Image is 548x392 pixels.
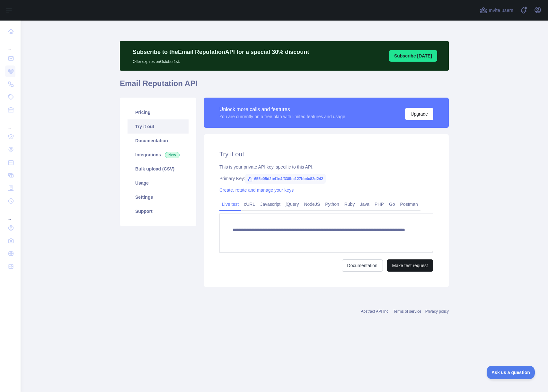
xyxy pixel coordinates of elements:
[389,50,437,62] button: Subscribe [DATE]
[393,309,421,314] a: Terms of service
[5,39,15,51] div: ...
[5,208,15,221] div: ...
[165,152,180,158] span: New
[283,199,301,209] a: jQuery
[245,174,326,184] span: 655e05d2b41e4f338bc127bb4c82d242
[372,199,386,209] a: PHP
[425,309,449,314] a: Privacy policy
[405,108,433,120] button: Upgrade
[342,199,358,209] a: Ruby
[386,199,398,209] a: Go
[133,57,309,64] p: Offer expires on October 1st.
[219,150,433,159] h2: Try it out
[398,199,420,209] a: Postman
[241,199,258,209] a: cURL
[128,119,189,134] a: Try it out
[342,259,383,272] a: Documentation
[219,187,294,193] a: Create, rotate and manage your keys
[361,309,390,314] a: Abstract API Inc.
[128,162,189,176] a: Bulk upload (CSV)
[219,164,433,170] div: This is your private API key, specific to this API.
[489,7,513,14] span: Invite users
[387,259,433,272] button: Make test request
[487,366,535,379] iframe: Toggle Customer Support
[128,105,189,119] a: Pricing
[219,106,345,113] div: Unlock more calls and features
[128,148,189,162] a: Integrations New
[128,176,189,190] a: Usage
[133,48,309,57] p: Subscribe to the Email Reputation API for a special 30 % discount
[258,199,283,209] a: Javascript
[358,199,372,209] a: Java
[219,113,345,120] div: You are currently on a free plan with limited features and usage
[120,78,449,94] h1: Email Reputation API
[323,199,342,209] a: Python
[478,5,515,15] button: Invite users
[128,134,189,148] a: Documentation
[128,204,189,218] a: Support
[219,175,433,182] div: Primary Key:
[5,117,15,130] div: ...
[219,199,241,209] a: Live test
[301,199,323,209] a: NodeJS
[128,190,189,204] a: Settings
